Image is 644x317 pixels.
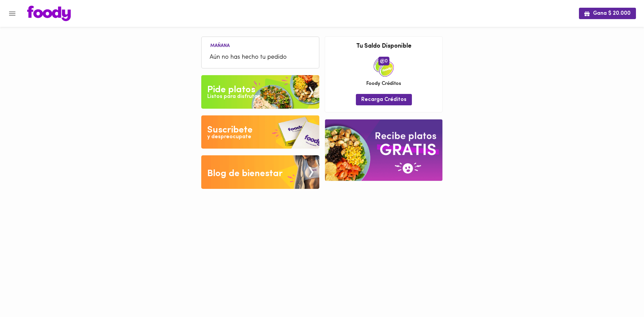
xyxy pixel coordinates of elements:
img: Pide un Platos [201,75,319,109]
div: Listos para disfrutar [207,93,260,101]
button: Menu [4,5,20,22]
span: Foody Créditos [366,80,401,87]
img: foody-creditos.png [380,59,385,63]
button: Gana $ 20.000 [579,8,636,19]
li: Mañana [205,42,235,48]
span: Gana $ 20.000 [584,10,631,17]
img: logo.png [27,6,71,21]
span: Aún no has hecho tu pedido [210,53,311,62]
img: credits-package.png [374,57,394,77]
h3: Tu Saldo Disponible [330,43,437,50]
span: 0 [378,57,389,65]
span: Recarga Créditos [361,97,407,103]
div: Blog de bienestar [207,167,283,180]
button: Recarga Créditos [356,94,412,105]
div: y despreocupate [207,133,251,141]
img: referral-banner.png [325,119,442,181]
img: Blog de bienestar [201,155,319,189]
div: Suscribete [207,123,253,137]
div: Pide platos [207,83,255,97]
img: Disfruta bajar de peso [201,115,319,149]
